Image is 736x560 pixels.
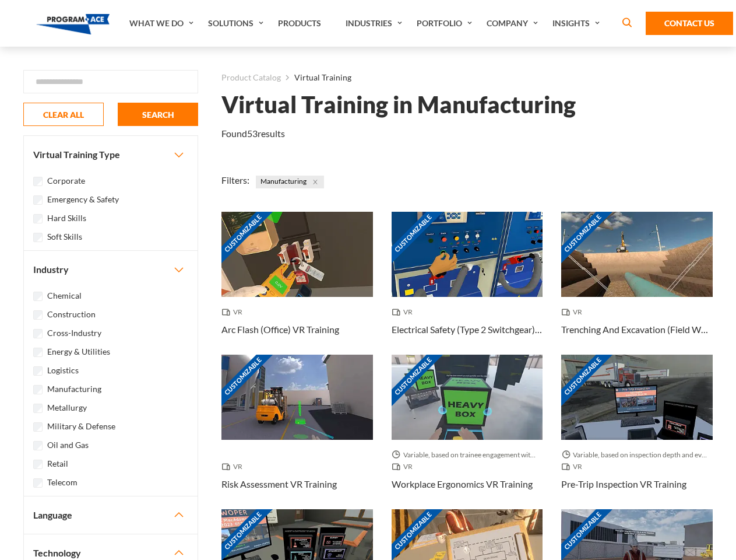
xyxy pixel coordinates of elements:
a: Contact Us [646,12,733,35]
h3: Trenching And Excavation (Field Work) VR Training [561,323,713,337]
input: Military & Defense [33,422,43,432]
input: Retail [33,460,43,469]
label: Telecom [47,476,78,489]
span: VR [561,306,587,318]
li: Virtual Training [281,70,351,85]
span: VR [221,461,247,473]
input: Construction [33,310,43,320]
input: Emergency & Safety [33,195,43,205]
nav: breadcrumb [221,70,713,85]
span: VR [392,306,417,318]
button: CLEAR ALL [23,103,104,126]
h3: Risk Assessment VR Training [221,477,337,491]
h3: Electrical Safety (Type 2 Switchgear) VR Training [392,323,543,337]
input: Metallurgy [33,404,43,413]
button: Close [309,176,322,188]
span: Variable, based on inspection depth and event interaction. [561,449,713,461]
input: Cross-Industry [33,329,43,338]
span: VR [561,461,587,473]
span: VR [221,306,247,318]
input: Chemical [33,292,43,301]
label: Construction [47,308,96,321]
label: Manufacturing [47,383,101,395]
h3: Arc Flash (Office) VR Training [221,323,339,337]
h3: Workplace Ergonomics VR Training [392,477,533,491]
a: Customizable Thumbnail - Electrical Safety (Type 2 Switchgear) VR Training VR Electrical Safety (... [392,212,543,355]
label: Hard Skills [47,212,86,225]
input: Telecom [33,478,43,488]
input: Logistics [33,366,43,376]
em: 53 [247,128,258,139]
label: Energy & Utilities [47,345,110,358]
span: Variable, based on trainee engagement with exercises. [392,449,543,461]
a: Product Catalog [221,70,281,85]
input: Hard Skills [33,214,43,223]
span: Manufacturing [256,176,324,188]
span: VR [392,461,417,473]
input: Energy & Utilities [33,348,43,357]
a: Customizable Thumbnail - Risk Assessment VR Training VR Risk Assessment VR Training [221,355,373,509]
button: Virtual Training Type [24,136,198,173]
label: Chemical [47,289,82,302]
input: Soft Skills [33,233,43,242]
label: Metallurgy [47,401,87,414]
label: Corporate [47,174,85,187]
a: Customizable Thumbnail - Arc Flash (Office) VR Training VR Arc Flash (Office) VR Training [221,212,373,355]
span: Filters: [221,174,249,185]
a: Customizable Thumbnail - Workplace Ergonomics VR Training Variable, based on trainee engagement w... [392,355,543,509]
img: Program-Ace [36,14,110,34]
p: Found results [221,127,285,141]
label: Emergency & Safety [47,193,119,206]
label: Oil and Gas [47,439,89,452]
label: Soft Skills [47,230,82,243]
button: Language [24,496,198,534]
h3: Pre-Trip Inspection VR Training [561,477,686,491]
a: Customizable Thumbnail - Trenching And Excavation (Field Work) VR Training VR Trenching And Excav... [561,212,713,355]
label: Cross-Industry [47,327,101,339]
label: Military & Defense [47,420,115,433]
button: Industry [24,251,198,288]
input: Manufacturing [33,385,43,394]
h1: Virtual Training in Manufacturing [221,94,576,115]
input: Oil and Gas [33,441,43,450]
a: Customizable Thumbnail - Pre-Trip Inspection VR Training Variable, based on inspection depth and ... [561,355,713,509]
label: Logistics [47,364,79,377]
label: Retail [47,457,68,470]
input: Corporate [33,177,43,186]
